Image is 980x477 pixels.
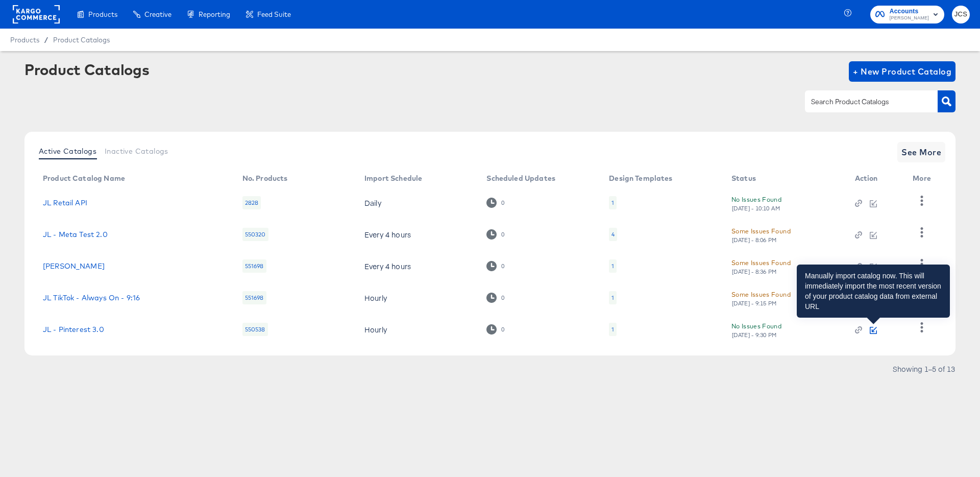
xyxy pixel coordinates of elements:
[609,291,617,304] div: 1
[731,289,791,307] button: Some Issues Found[DATE] - 9:15 PM
[731,289,791,300] div: Some Issues Found
[731,257,791,275] button: Some Issues Found[DATE] - 8:36 PM
[486,324,504,334] div: 0
[53,36,110,44] a: Product Catalogs
[24,61,149,78] div: Product Catalogs
[890,6,929,17] span: Accounts
[609,228,617,241] div: 4
[890,14,929,22] span: [PERSON_NAME]
[897,142,945,162] button: See More
[105,147,168,155] span: Inactive Catalogs
[501,294,505,301] div: 0
[731,268,777,275] div: [DATE] - 8:36 PM
[609,323,617,336] div: 1
[723,171,847,187] th: Status
[731,257,791,268] div: Some Issues Found
[257,10,291,18] span: Feed Suite
[356,219,478,250] td: Every 4 hours
[242,291,266,304] div: 551698
[43,262,105,270] a: [PERSON_NAME]
[43,294,140,302] a: JL TikTok - Always On - 9:16
[501,199,505,206] div: 0
[486,174,555,182] div: Scheduled Updates
[242,259,266,273] div: 551698
[242,323,268,336] div: 550538
[731,226,791,236] div: Some Issues Found
[242,174,288,182] div: No. Products
[611,294,614,302] div: 1
[356,250,478,282] td: Every 4 hours
[501,231,505,238] div: 0
[43,199,87,207] a: JL Retail API
[611,262,614,270] div: 1
[39,147,96,155] span: Active Catalogs
[242,228,268,241] div: 550320
[849,61,955,82] button: + New Product Catalog
[609,259,617,273] div: 1
[870,6,944,23] button: Accounts[PERSON_NAME]
[956,9,966,20] span: JCS
[853,64,951,79] span: + New Product Catalog
[39,36,53,44] span: /
[731,226,791,244] button: Some Issues Found[DATE] - 8:06 PM
[901,145,941,159] span: See More
[486,198,504,207] div: 0
[10,36,39,44] span: Products
[611,199,614,207] div: 1
[904,171,943,187] th: More
[43,174,125,182] div: Product Catalog Name
[43,325,104,333] a: JL - Pinterest 3.0
[609,196,617,209] div: 1
[609,174,672,182] div: Design Templates
[611,230,615,238] div: 4
[199,10,230,18] span: Reporting
[486,229,504,239] div: 0
[952,6,970,23] button: JCS
[847,171,905,187] th: Action
[486,261,504,271] div: 0
[486,293,504,302] div: 0
[731,236,777,244] div: [DATE] - 8:06 PM
[364,174,422,182] div: Import Schedule
[809,96,918,108] input: Search Product Catalogs
[242,196,261,209] div: 2828
[731,300,777,307] div: [DATE] - 9:15 PM
[356,187,478,219] td: Daily
[892,365,955,372] div: Showing 1–5 of 13
[501,263,505,270] div: 0
[356,282,478,314] td: Hourly
[43,230,108,238] a: JL - Meta Test 2.0
[501,326,505,333] div: 0
[356,314,478,345] td: Hourly
[88,10,117,18] span: Products
[611,325,614,333] div: 1
[144,10,171,18] span: Creative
